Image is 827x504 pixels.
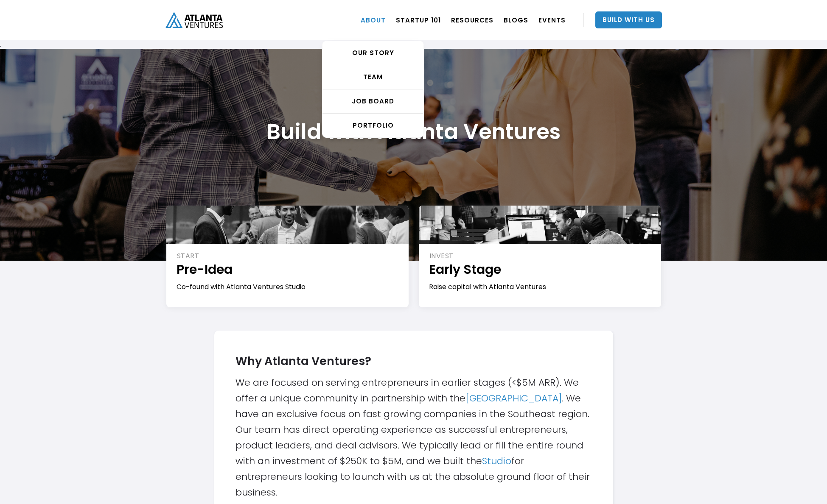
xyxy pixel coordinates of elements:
div: Raise capital with Atlanta Ventures [429,282,652,292]
a: STARTPre-IdeaCo-found with Atlanta Ventures Studio [166,206,409,307]
div: Job Board [322,97,423,106]
a: Job Board [322,89,423,114]
a: Studio [482,454,511,468]
h1: Pre-Idea [177,261,399,278]
div: TEAM [322,73,423,81]
a: [GEOGRAPHIC_DATA] [465,392,562,405]
a: BLOGS [504,8,528,32]
div: We are focused on serving entrepreneurs in earlier stages (<$5M ARR). We offer a unique community... [235,348,592,500]
a: INVESTEarly StageRaise capital with Atlanta Ventures [419,206,661,307]
h1: Early Stage [429,261,652,278]
div: INVEST [429,251,652,261]
a: Startup 101 [396,8,441,32]
div: PORTFOLIO [322,121,423,130]
a: RESOURCES [451,8,493,32]
div: Co-found with Atlanta Ventures Studio [177,282,399,292]
strong: Why Atlanta Ventures? [235,353,371,369]
a: ABOUT [361,8,386,32]
h1: Build with Atlanta Ventures [267,119,561,145]
div: OUR STORY [322,49,423,57]
a: EVENTS [538,8,566,32]
a: OUR STORY [322,41,423,65]
a: Build With Us [595,11,662,28]
a: PORTFOLIO [322,114,423,137]
div: START [177,251,399,261]
a: TEAM [322,65,423,89]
